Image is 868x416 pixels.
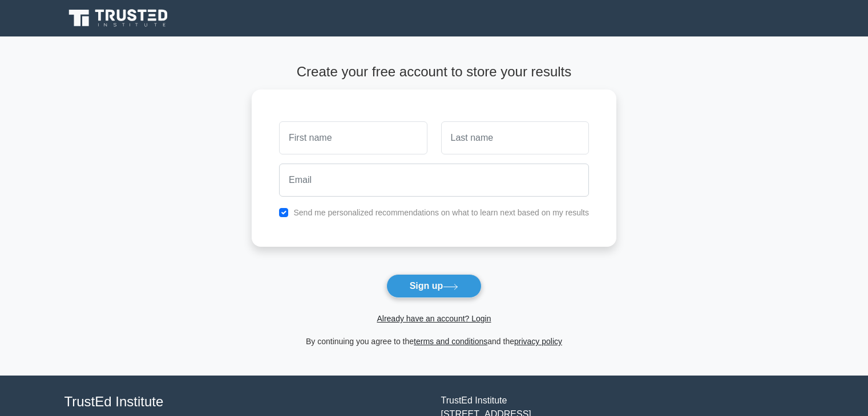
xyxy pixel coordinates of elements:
h4: TrustEd Institute [64,394,427,410]
label: Send me personalized recommendations on what to learn next based on my results [293,208,589,217]
input: Last name [441,121,589,154]
input: Email [279,164,589,197]
div: By continuing you agree to the and the [245,335,623,348]
h4: Create your free account to store your results [252,64,616,80]
a: privacy policy [514,337,562,346]
button: Sign up [386,274,482,298]
a: Already have an account? Login [377,314,491,323]
a: terms and conditions [414,337,487,346]
input: First name [279,121,427,154]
